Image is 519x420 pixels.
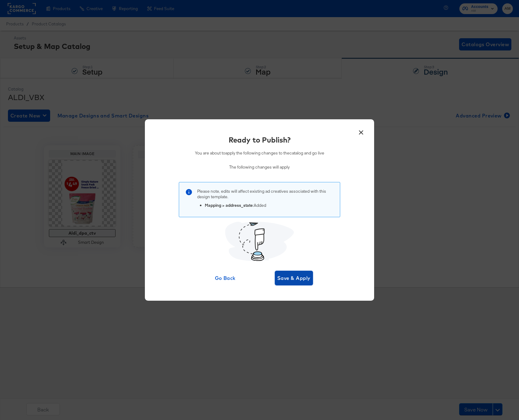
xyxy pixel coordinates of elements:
strong: Mapping > address_state [205,203,253,208]
span: Save & Apply [277,274,311,282]
span: Go Back [209,274,242,282]
button: Go Back [206,271,245,285]
p: Please note, edits will affect existing ad creatives associated with this design template . [197,188,334,200]
li: : Added [205,203,334,208]
button: × [355,125,366,136]
button: Save & Apply [275,271,313,285]
p: The following changes will apply [195,164,324,170]
div: Ready to Publish? [229,135,291,145]
p: You are about to apply the following changes to the catalog and go live [195,150,324,156]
